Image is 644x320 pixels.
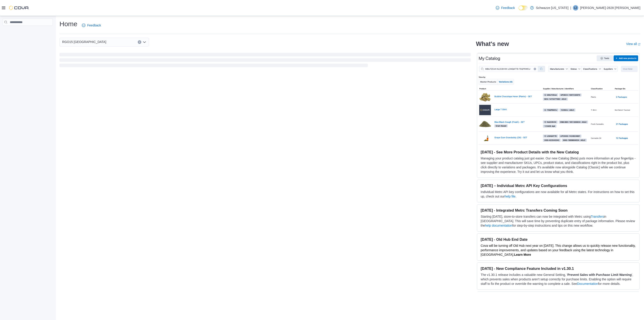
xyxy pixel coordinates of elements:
h3: [DATE] - See More Product Details with the New Catalog [481,150,636,154]
h1: Home [59,19,77,28]
p: [PERSON_NAME]-2828 [PERSON_NAME] [580,5,640,11]
span: Feedback [501,6,515,10]
span: Feedback [87,23,101,28]
a: help documentation [485,224,512,227]
a: View allExternal link [626,42,640,46]
h3: [DATE] – Individual Metrc API Key Configurations [481,183,636,188]
p: Starting [DATE], store-to-store transfers can now be integrated with Metrc using in [GEOGRAPHIC_D... [481,214,636,228]
span: RGO15 [GEOGRAPHIC_DATA] [62,39,106,45]
h3: [DATE] - Old Hub End Date [481,237,636,242]
a: Learn More [514,253,531,256]
strong: Prevent Sales with Purchase Limit Warning [568,273,632,277]
a: Documentation [577,282,598,286]
p: Managing your product catalog just got easier. Our new Catalog (Beta) puts more information at yo... [481,156,636,174]
div: Lizzette-2828 Marquez [573,5,578,11]
p: | [570,5,571,11]
p: Schwazze [US_STATE] [536,5,569,11]
h3: [DATE] - New Compliance Feature Included in v1.30.1 [481,266,636,271]
p: Individual Metrc API key configurations are now available for all Metrc states. For instructions ... [481,190,636,199]
svg: External link [638,43,640,46]
span: L2 [574,5,577,11]
img: Cova [9,6,29,10]
input: Dark Mode [519,6,528,10]
p: The v1.30.1 release includes a valuable new General Setting, ' ', which prevents sales when produ... [481,273,636,286]
button: Clear input [138,40,141,44]
span: Loading [59,54,471,68]
h3: [DATE] - Integrated Metrc Transfers Coming Soon [481,208,636,213]
nav: Complex example [3,27,53,37]
a: help file [505,195,515,198]
a: Feedback [494,3,517,12]
a: Feedback [80,21,103,30]
span: Cova will be turning off Old Hub next year on [DATE]. This change allows us to quickly release ne... [481,244,636,256]
button: Open list of options [143,40,146,44]
a: Transfers [591,215,604,218]
h2: What's new [476,40,509,47]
